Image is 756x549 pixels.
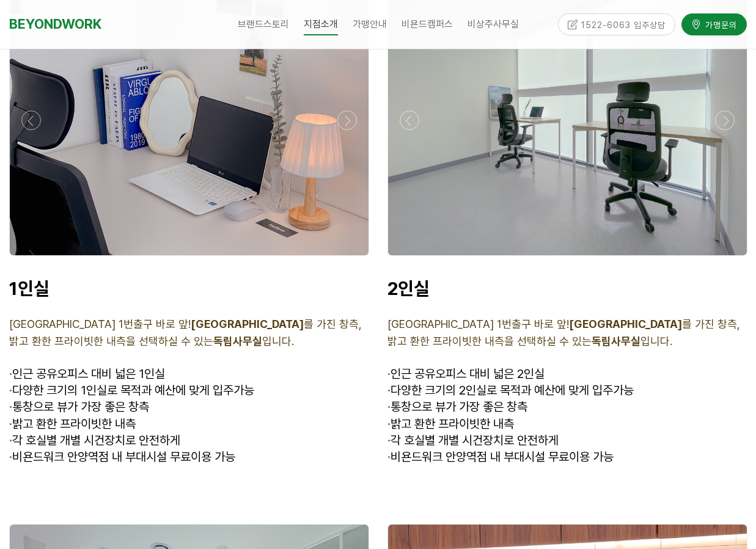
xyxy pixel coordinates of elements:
[304,14,338,35] span: 지점소개
[213,335,262,347] strong: 독립사무실
[9,318,362,347] span: [GEOGRAPHIC_DATA] 1번출구 바로 앞! 를 가진 창측, 밝고 환한 프라이빗한 내측을 선택하실 수 있는 입니다.
[681,13,747,35] a: 가맹문의
[9,383,12,398] strong: ·
[387,383,634,398] span: 다양한 크기의 2인실로 목적과 예산에 맞게 입주가능
[238,18,289,30] span: 브랜드스토리
[468,18,519,30] span: 비상주사무실
[230,9,296,40] a: 브랜드스토리
[9,399,12,414] strong: ·
[592,335,640,347] strong: 독립사무실
[387,449,391,464] strong: ·
[394,9,460,40] a: 비욘드캠퍼스
[387,383,391,398] strong: ·
[9,433,180,448] span: 각 호실별 개별 시건장치로 안전하게
[9,416,12,431] strong: ·
[9,399,149,414] span: 통창으로 뷰가 가장 좋은 창측
[9,277,50,299] span: 1인실
[191,318,304,330] strong: [GEOGRAPHIC_DATA]
[387,433,559,448] span: 각 호실별 개별 시건장치로 안전하게
[387,366,391,381] span: ·
[9,13,101,35] a: BEYONDWORK
[9,366,12,381] span: ·
[387,416,391,431] strong: ·
[387,277,430,299] span: 2인실
[296,9,345,40] a: 지점소개
[9,449,235,464] span: 비욘드워크 안양역점 내 부대시설 무료이용 가능
[353,18,387,30] span: 가맹안내
[387,416,514,431] span: 밝고 환한 프라이빗한 내측
[387,399,527,414] span: 통창으로 뷰가 가장 좋은 창측
[387,433,391,448] strong: ·
[702,18,737,31] span: 가맹문의
[387,449,614,464] span: 비욘드워크 안양역점 내 부대시설 무료이용 가능
[345,9,394,40] a: 가맹안내
[9,449,12,464] strong: ·
[391,366,545,381] span: 인근 공유오피스 대비 넓은 2인실
[9,416,136,431] span: 밝고 환한 프라이빗한 내측
[12,366,165,381] span: 인근 공유오피스 대비 넓은 1인실
[9,383,254,398] span: 다양한 크기의 1인실로 목적과 예산에 맞게 입주가능
[569,318,682,330] strong: [GEOGRAPHIC_DATA]
[460,9,526,40] a: 비상주사무실
[387,318,740,347] span: [GEOGRAPHIC_DATA] 1번출구 바로 앞! 를 가진 창측, 밝고 환한 프라이빗한 내측을 선택하실 수 있는 입니다.
[387,399,391,414] strong: ·
[9,433,12,448] strong: ·
[402,18,453,30] span: 비욘드캠퍼스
